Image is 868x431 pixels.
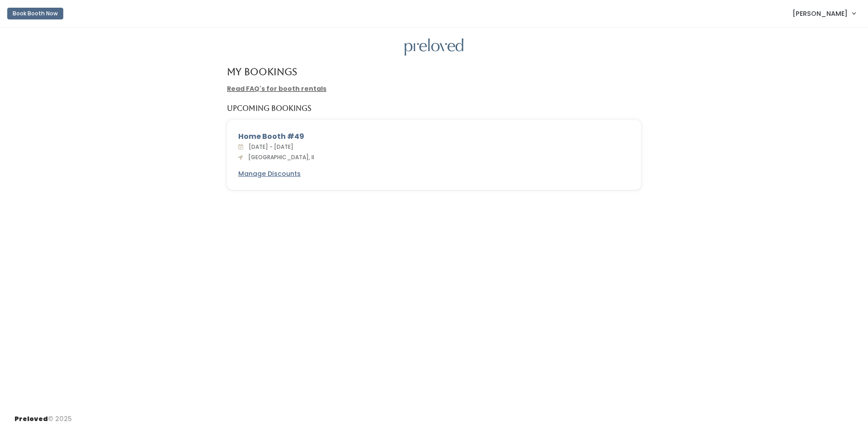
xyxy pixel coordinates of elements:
a: [PERSON_NAME] [783,4,864,23]
h5: Upcoming Bookings [227,104,311,113]
img: preloved logo [405,38,463,56]
h4: My Bookings [227,66,297,77]
span: [DATE] - [DATE] [245,143,293,151]
a: Book Booth Now [7,4,63,24]
button: Book Booth Now [7,8,63,19]
a: Read FAQ's for booth rentals [227,84,326,93]
span: Preloved [14,414,48,423]
a: Manage Discounts [238,169,301,179]
span: [GEOGRAPHIC_DATA], Il [245,153,314,161]
span: [PERSON_NAME] [793,9,848,19]
div: © 2025 [14,407,72,424]
div: Home Booth #49 [238,131,630,142]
